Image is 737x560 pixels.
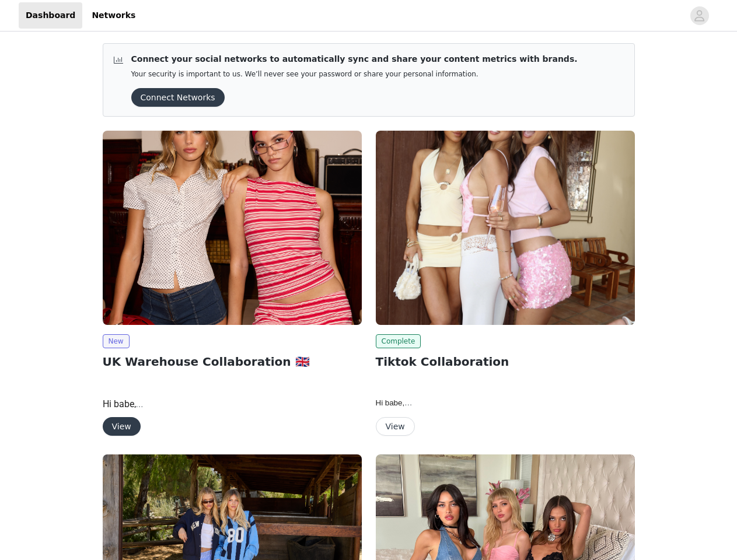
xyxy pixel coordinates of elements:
[376,417,415,436] button: View
[103,417,141,436] button: View
[103,334,130,348] span: New
[103,131,362,325] img: Edikted
[376,353,635,370] h2: Tiktok Collaboration
[376,398,413,407] span: Hi babe,
[376,422,415,431] a: View
[376,131,635,325] img: Edikted
[694,6,705,25] div: avatar
[103,353,362,370] h2: UK Warehouse Collaboration 🇬🇧
[103,398,144,409] span: Hi babe,
[85,2,142,29] a: Networks
[131,70,578,79] p: Your security is important to us. We’ll never see your password or share your personal information.
[131,88,225,107] button: Connect Networks
[376,334,421,348] span: Complete
[131,53,578,65] p: Connect your social networks to automatically sync and share your content metrics with brands.
[103,422,141,431] a: View
[19,2,82,29] a: Dashboard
